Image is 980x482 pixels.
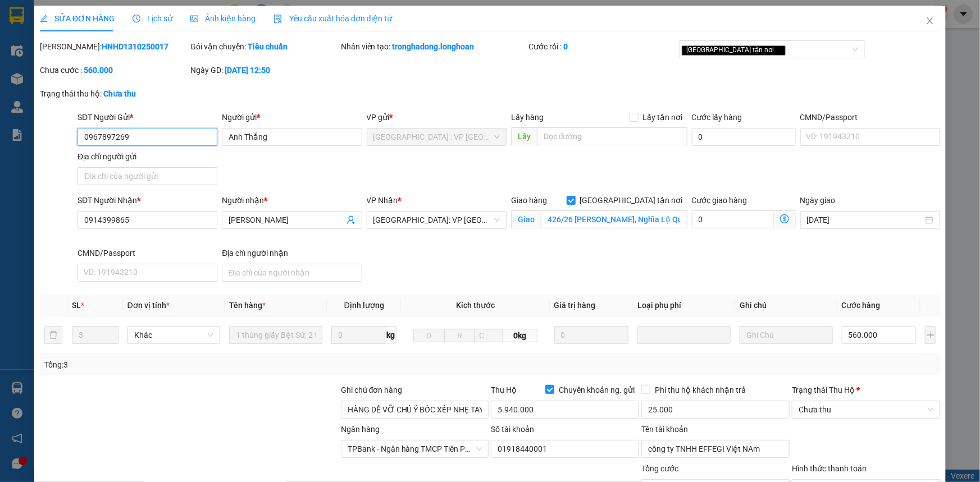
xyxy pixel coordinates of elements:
div: CMND/Passport [800,111,940,123]
span: Giao hàng [511,196,547,205]
span: [GEOGRAPHIC_DATA] tận nơi [682,45,786,56]
input: VD: Bàn, Ghế [229,326,322,344]
input: Ngày giao [807,214,923,226]
div: Trạng thái thu hộ: [40,88,226,100]
div: Tổng: 3 [44,359,379,371]
span: picture [190,15,198,22]
span: Lấy tận nơi [639,111,687,123]
b: tronghadong.longhoan [393,42,475,51]
input: Tên tài khoản [641,440,790,458]
span: Ảnh kiện hàng [190,14,256,23]
span: Yêu cầu xuất hóa đơn điện tử [274,14,392,23]
input: Cước lấy hàng [692,128,796,146]
label: Cước giao hàng [692,196,747,205]
span: Lấy hàng [511,113,544,122]
label: Ngân hàng [341,425,380,434]
span: dollar-circle [780,214,789,223]
div: Nhân viên tạo: [341,40,527,53]
b: [DATE] 12:50 [225,66,270,75]
input: Giao tận nơi [541,210,687,228]
div: Chưa cước : [40,64,188,76]
button: Close [914,6,946,37]
b: Tiêu chuẩn [248,42,288,51]
span: Đơn vị tính [127,301,170,310]
span: Cước hàng [842,301,881,310]
label: Cước lấy hàng [692,113,742,122]
b: 560.000 [84,66,113,75]
label: Ghi chú đơn hàng [341,385,403,394]
input: Địa chỉ của người nhận [222,264,362,282]
div: Gói vận chuyển: [190,40,339,53]
span: 0kg [503,329,537,342]
span: clock-circle [133,15,140,22]
span: Chuyển khoản ng. gửi [554,384,639,396]
div: SĐT Người Gửi [78,111,217,123]
span: Giao [511,210,541,228]
div: Trạng thái Thu Hộ [792,384,940,396]
th: Loại phụ phí [633,295,735,316]
span: Hà Nội : VP Hà Đông [373,128,500,145]
span: user-add [347,215,355,224]
input: C [475,329,503,342]
div: [PERSON_NAME]: [40,40,188,53]
div: VP gửi [367,111,507,123]
b: 0 [563,42,568,51]
span: [GEOGRAPHIC_DATA] tận nơi [576,194,687,206]
span: Thu Hộ [491,385,517,394]
button: plus [925,326,936,344]
span: Chưa thu [799,401,933,418]
div: CMND/Passport [78,247,217,259]
span: TPBank - Ngân hàng TMCP Tiên Phong [348,440,482,457]
b: HNHD1310250017 [102,42,168,51]
input: Dọc đường [537,127,687,145]
span: kg [385,326,396,344]
label: Số tài khoản [491,425,534,434]
span: edit [40,15,48,22]
span: SL [72,301,81,310]
span: Khác [134,327,214,343]
span: Định lượng [344,301,384,310]
img: icon [274,15,282,24]
label: Hình thức thanh toán [792,464,867,473]
div: Người gửi [222,111,362,123]
div: SĐT Người Nhận [78,194,217,206]
span: Quảng Ngãi: VP Trường Chinh [373,212,500,228]
span: close [776,47,781,53]
span: Lịch sử [133,14,172,23]
span: Tổng cước [641,464,678,473]
b: Chưa thu [103,89,136,98]
label: Tên tài khoản [641,425,688,434]
input: Địa chỉ của người gửi [78,167,217,185]
span: Giá trị hàng [554,301,596,310]
input: Ghi chú đơn hàng [341,401,489,419]
input: Ghi Chú [740,326,833,344]
div: Người nhận [222,194,362,206]
label: Ngày giao [800,196,836,205]
span: Tên hàng [229,301,266,310]
div: Địa chỉ người gửi [78,150,217,163]
div: Cước rồi : [528,40,677,53]
span: Lấy [511,127,537,145]
div: Địa chỉ người nhận [222,247,362,259]
span: Kích thước [456,301,495,310]
input: R [444,329,476,342]
input: Cước giao hàng [692,210,774,228]
span: Phí thu hộ khách nhận trả [650,384,750,396]
span: SỬA ĐƠN HÀNG [40,14,115,23]
div: Ngày GD: [190,64,339,76]
th: Ghi chú [735,295,837,316]
input: Số tài khoản [491,440,639,458]
span: VP Nhận [367,196,398,205]
button: delete [44,326,62,344]
span: close [926,16,935,25]
input: D [413,329,445,342]
input: 0 [554,326,629,344]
